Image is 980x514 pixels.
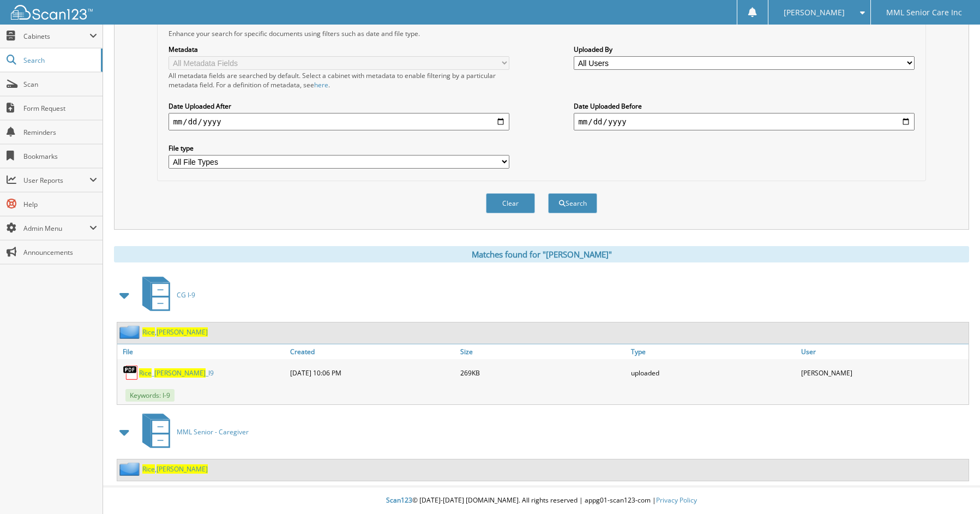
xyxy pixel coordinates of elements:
[23,80,97,89] span: Scan
[119,325,142,339] img: folder2.png
[169,101,509,111] label: Date Uploaded After
[119,462,142,476] img: folder2.png
[177,290,195,300] span: CG I-9
[142,464,155,474] span: Rice
[154,368,206,378] span: [PERSON_NAME]
[798,362,969,384] div: [PERSON_NAME]
[169,144,509,153] label: File type
[142,464,208,474] a: Rice,[PERSON_NAME]
[458,362,628,384] div: 269KB
[314,80,328,89] a: here
[656,495,697,505] a: Privacy Policy
[23,104,97,113] span: Form Request
[574,101,914,111] label: Date Uploaded Before
[628,362,798,384] div: uploaded
[23,56,95,65] span: Search
[169,71,509,89] div: All metadata fields are searched by default. Select a cabinet with metadata to enable filtering b...
[114,246,969,262] div: Matches found for "[PERSON_NAME]"
[117,344,287,359] a: File
[23,32,89,41] span: Cabinets
[23,152,97,161] span: Bookmarks
[925,462,980,514] iframe: Chat Widget
[139,368,152,378] span: Rice
[784,9,845,16] span: [PERSON_NAME]
[23,176,89,185] span: User Reports
[23,200,97,209] span: Help
[23,128,97,137] span: Reminders
[386,495,412,505] span: Scan123
[139,368,214,378] a: Rice_[PERSON_NAME]_I9
[103,487,980,514] div: © [DATE]-[DATE] [DOMAIN_NAME]. All rights reserved | appg01-scan123-com |
[11,5,93,20] img: scan123-logo-white.svg
[157,464,208,474] span: [PERSON_NAME]
[798,344,969,359] a: User
[23,248,97,257] span: Announcements
[125,389,175,402] span: Keywords: I-9
[157,327,208,337] span: [PERSON_NAME]
[287,344,458,359] a: Created
[628,344,798,359] a: Type
[177,427,249,437] span: MML Senior - Caregiver
[574,45,914,54] label: Uploaded By
[163,29,919,38] div: Enhance your search for specific documents using filters such as date and file type.
[142,327,155,337] span: Rice
[548,193,597,213] button: Search
[169,113,509,130] input: start
[142,327,208,337] a: Rice,[PERSON_NAME]
[486,193,535,213] button: Clear
[458,344,628,359] a: Size
[123,364,139,381] img: PDF.png
[23,224,89,233] span: Admin Menu
[136,410,249,453] a: MML Senior - Caregiver
[287,362,458,384] div: [DATE] 10:06 PM
[886,9,962,16] span: MML Senior Care Inc
[136,273,195,316] a: CG I-9
[574,113,914,130] input: end
[169,45,509,54] label: Metadata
